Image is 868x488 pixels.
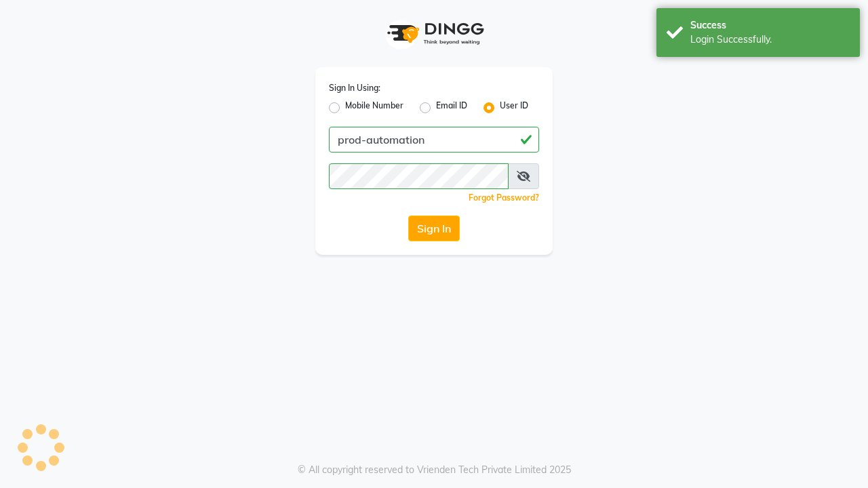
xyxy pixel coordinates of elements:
[408,216,460,241] button: Sign In
[345,100,403,116] label: Mobile Number
[500,100,528,116] label: User ID
[436,100,467,116] label: Email ID
[380,14,488,54] img: logo1.svg
[690,18,850,33] div: Success
[329,82,380,94] label: Sign In Using:
[690,33,850,47] div: Login Successfully.
[329,163,509,189] input: Username
[329,127,539,152] input: Username
[469,192,539,203] a: Forgot Password?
